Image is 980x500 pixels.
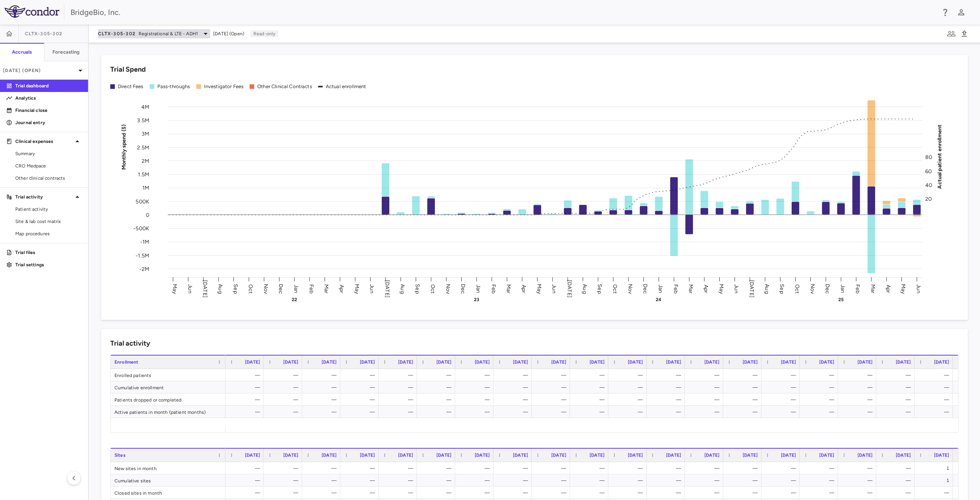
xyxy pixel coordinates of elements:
span: [DATE] [360,359,375,365]
text: Jun [369,284,375,293]
div: — [462,462,490,474]
span: [DATE] [934,452,949,458]
span: Site & lab cost matrix [15,218,82,225]
div: — [653,369,681,381]
text: Jan [293,284,299,293]
div: — [539,474,566,487]
span: Other clinical contracts [15,175,82,182]
tspan: -1.5M [136,252,149,259]
div: — [424,406,451,418]
div: — [539,406,566,418]
text: Oct [247,284,254,293]
div: — [347,381,375,393]
div: — [845,406,872,418]
p: Trial dashboard [15,82,82,89]
span: [DATE] [819,359,834,365]
span: [DATE] [322,359,336,365]
div: — [309,369,336,381]
text: Apr [521,284,527,293]
div: Cumulative enrollment [111,381,225,393]
span: [DATE] [245,359,260,365]
div: — [500,381,528,393]
span: [DATE] [628,452,643,458]
text: Dec [278,284,284,293]
text: Jan [475,284,482,293]
span: CRO Medpace [15,162,82,169]
div: — [385,393,413,406]
h6: Accruals [12,49,32,56]
div: Cumulative sites [111,474,225,486]
div: — [462,474,490,487]
div: — [577,462,604,474]
div: — [309,393,336,406]
div: — [462,369,490,381]
div: — [653,487,681,499]
div: — [921,487,949,499]
div: — [768,406,796,418]
text: Aug [399,284,406,293]
h6: Trial activity [110,338,150,349]
span: [DATE] [551,359,566,365]
div: — [615,406,643,418]
span: [DATE] [245,452,260,458]
text: May [536,284,542,294]
div: BridgeBio, Inc. [70,7,936,18]
text: Jan [840,284,846,293]
div: — [539,487,566,499]
img: logo-full-SnFGN8VE.png [5,5,59,18]
span: [DATE] (Open) [213,30,244,37]
span: [DATE] [475,452,490,458]
div: — [615,381,643,393]
div: — [807,487,834,499]
text: Apr [703,284,709,293]
p: Clinical expenses [15,138,73,145]
tspan: 3M [142,131,149,137]
div: — [385,487,413,499]
text: Oct [794,284,800,293]
span: [DATE] [590,359,604,365]
div: — [692,406,719,418]
div: — [921,369,949,381]
p: Analytics [15,95,82,102]
div: — [232,462,260,474]
div: — [462,381,490,393]
div: — [347,406,375,418]
div: — [385,406,413,418]
div: — [807,369,834,381]
div: — [500,406,528,418]
tspan: -500K [133,225,149,232]
text: 22 [292,297,297,302]
text: May [354,284,360,294]
span: [DATE] [857,359,872,365]
div: — [883,462,911,474]
span: [DATE] [896,359,911,365]
p: [DATE] (Open) [3,67,76,74]
div: — [883,381,911,393]
span: [DATE] [283,359,298,365]
div: — [653,462,681,474]
div: — [500,369,528,381]
tspan: 1.5M [138,171,149,178]
div: — [692,487,719,499]
div: — [309,462,336,474]
text: Jun [187,284,193,293]
p: Read-only [250,30,278,37]
text: Nov [627,284,634,294]
div: — [845,487,872,499]
p: Trial files [15,249,82,256]
text: [DATE] [566,280,573,298]
text: 23 [474,297,479,302]
div: — [577,381,604,393]
text: Mar [323,284,330,293]
div: — [883,369,911,381]
div: — [730,381,758,393]
div: — [271,474,298,487]
h6: Forecasting [52,49,80,56]
text: May [718,284,725,294]
div: — [845,474,872,487]
div: — [692,462,719,474]
text: Dec [460,284,466,293]
tspan: -2M [139,266,149,272]
div: — [500,487,528,499]
div: — [807,474,834,487]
